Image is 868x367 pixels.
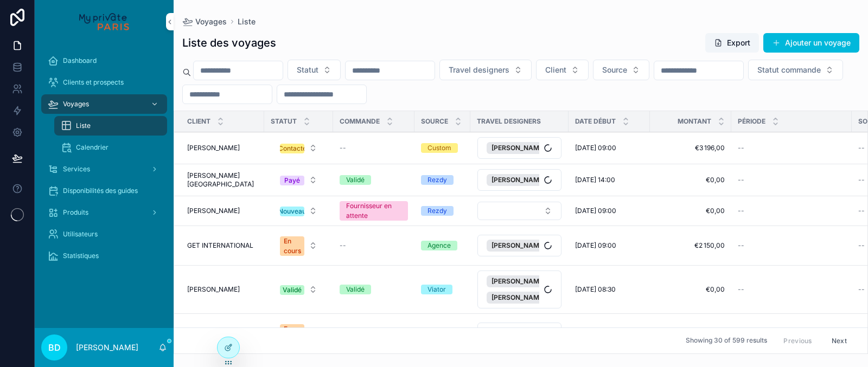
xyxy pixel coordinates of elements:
[858,241,865,250] span: --
[271,170,326,190] button: Select Button
[284,324,301,344] div: En cours
[545,65,566,75] span: Client
[738,144,845,152] a: --
[340,201,408,221] a: Fournisseur en attente
[63,56,97,65] span: Dashboard
[858,144,865,152] span: --
[477,271,561,308] button: Select Button
[283,285,302,295] div: Validé
[187,144,240,152] span: [PERSON_NAME]
[427,143,451,153] div: Custom
[705,33,759,53] button: Export
[182,35,276,50] h1: Liste des voyages
[340,175,408,185] a: Validé
[41,94,167,114] a: Voyages
[824,332,854,349] button: Next
[271,201,326,221] button: Select Button
[63,208,88,217] span: Produits
[187,171,258,189] a: [PERSON_NAME][GEOGRAPHIC_DATA]
[41,159,167,179] a: Services
[63,230,98,239] span: Utilisateurs
[492,176,545,184] span: [PERSON_NAME]
[297,65,318,75] span: Statut
[748,60,843,80] button: Select Button
[757,65,821,75] span: Statut commande
[477,234,562,257] a: Select Button
[195,16,227,27] span: Voyages
[487,240,561,252] button: Unselect 100
[477,202,561,220] button: Select Button
[421,143,464,153] a: Custom
[421,241,464,250] a: Agence
[54,138,167,157] a: Calendrier
[271,230,327,261] a: Select Button
[187,241,253,250] span: GET INTERNATIONAL
[271,319,326,348] button: Select Button
[575,144,643,152] a: [DATE] 09:00
[421,175,464,185] a: Rezdy
[340,241,408,250] a: --
[187,241,258,250] a: GET INTERNATIONAL
[858,207,865,215] span: --
[477,322,562,345] a: Select Button
[41,224,167,244] a: Utilisateurs
[477,235,561,256] button: Select Button
[738,207,845,215] a: --
[678,117,711,126] span: Montant
[477,201,562,221] a: Select Button
[187,117,210,126] span: Client
[575,241,643,250] a: [DATE] 09:00
[686,337,767,345] span: Showing 30 of 599 results
[421,117,448,126] span: Source
[340,241,346,250] span: --
[439,60,532,80] button: Select Button
[492,293,545,302] span: [PERSON_NAME]
[738,285,845,294] a: --
[187,207,240,215] span: [PERSON_NAME]
[477,137,562,159] a: Select Button
[271,279,327,300] a: Select Button
[575,285,643,294] a: [DATE] 08:30
[76,143,108,152] span: Calendrier
[575,207,616,215] span: [DATE] 09:00
[271,201,327,221] a: Select Button
[738,117,765,126] span: Période
[271,280,326,299] button: Select Button
[76,121,91,130] span: Liste
[288,60,341,80] button: Select Button
[41,73,167,92] a: Clients et prospects
[656,144,725,152] a: €3 196,00
[278,207,306,216] div: Nouveau
[271,170,327,190] a: Select Button
[656,285,725,294] span: €0,00
[187,207,258,215] a: [PERSON_NAME]
[63,252,99,260] span: Statistiques
[656,176,725,184] a: €0,00
[41,51,167,70] a: Dashboard
[63,78,124,87] span: Clients et prospects
[738,176,744,184] span: --
[477,270,562,309] a: Select Button
[449,65,509,75] span: Travel designers
[492,241,545,250] span: [PERSON_NAME]
[421,285,464,294] a: Viator
[187,285,258,294] a: [PERSON_NAME]
[271,138,326,158] button: Select Button
[738,207,744,215] span: --
[340,144,408,152] a: --
[575,117,616,126] span: Date début
[41,181,167,201] a: Disponibilités des guides
[187,285,240,294] span: [PERSON_NAME]
[63,186,138,195] span: Disponibilités des guides
[41,246,167,266] a: Statistiques
[271,138,327,158] a: Select Button
[427,175,447,185] div: Rezdy
[656,207,725,215] span: €0,00
[187,144,258,152] a: [PERSON_NAME]
[238,16,256,27] a: Liste
[340,144,346,152] span: --
[271,231,326,260] button: Select Button
[477,323,561,344] button: Select Button
[858,176,865,184] span: --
